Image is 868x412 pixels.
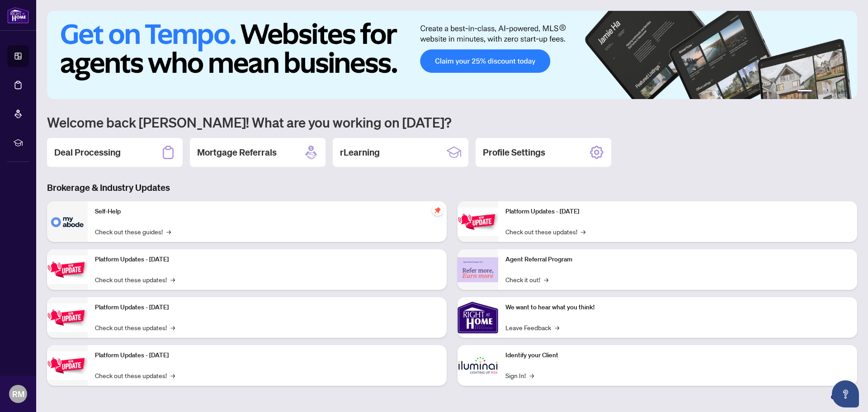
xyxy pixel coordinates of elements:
[505,227,585,237] a: Check out these updates!→
[47,256,88,284] img: Platform Updates - September 16, 2025
[458,345,498,386] img: Identify your Client
[47,351,88,380] img: Platform Updates - July 8, 2025
[340,146,380,159] h2: rLearning
[170,322,175,332] span: →
[95,303,439,313] p: Platform Updates - [DATE]
[505,275,548,284] a: Check it out!→
[95,350,439,360] p: Platform Updates - [DATE]
[47,11,857,99] img: Slide 0
[47,303,88,332] img: Platform Updates - July 21, 2025
[170,275,175,284] span: →
[544,275,548,284] span: →
[47,181,857,194] h3: Brokerage & Industry Updates
[797,90,812,94] button: 1
[483,146,545,159] h2: Profile Settings
[581,227,585,237] span: →
[7,7,29,24] img: logo
[458,257,498,282] img: Agent Referral Program
[844,90,848,94] button: 6
[832,380,859,407] button: Open asap
[555,322,559,332] span: →
[54,146,121,159] h2: Deal Processing
[823,90,826,94] button: 3
[529,370,534,380] span: →
[505,350,850,360] p: Identify your Client
[505,303,850,313] p: We want to hear what you think!
[505,207,850,217] p: Platform Updates - [DATE]
[458,297,498,338] img: We want to hear what you think!
[95,255,439,265] p: Platform Updates - [DATE]
[505,370,534,380] a: Sign In!→
[47,201,88,242] img: Self-Help
[432,205,443,216] span: pushpin
[47,114,857,131] h1: Welcome back [PERSON_NAME]! What are you working on [DATE]?
[458,208,498,236] img: Platform Updates - June 23, 2025
[95,322,175,332] a: Check out these updates!→
[95,275,175,284] a: Check out these updates!→
[170,370,175,380] span: →
[837,90,841,94] button: 5
[95,207,439,217] p: Self-Help
[816,90,819,94] button: 2
[197,146,277,159] h2: Mortgage Referrals
[95,227,171,237] a: Check out these guides!→
[505,322,559,332] a: Leave Feedback→
[830,90,834,94] button: 4
[12,388,24,400] span: RM
[95,370,175,380] a: Check out these updates!→
[166,227,171,237] span: →
[505,255,850,265] p: Agent Referral Program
